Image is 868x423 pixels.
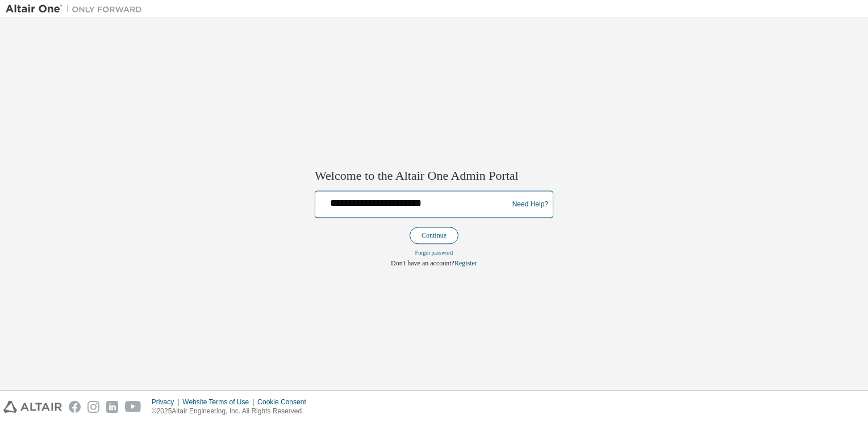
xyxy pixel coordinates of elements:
img: Altair One [6,3,148,15]
span: Don't have an account? [391,260,454,268]
img: facebook.svg [69,401,81,413]
p: © 2025 Altair Engineering, Inc. All Rights Reserved. [152,407,313,416]
img: altair_logo.svg [3,401,62,413]
img: youtube.svg [125,401,141,413]
img: linkedin.svg [106,401,118,413]
div: Website Terms of Use [182,397,257,407]
div: Cookie Consent [257,397,312,407]
a: Forgot password [415,250,453,256]
div: Privacy [152,397,182,407]
img: instagram.svg [87,401,99,413]
h2: Welcome to the Altair One Admin Portal [315,168,553,184]
a: Register [454,260,477,268]
button: Continue [410,227,458,244]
